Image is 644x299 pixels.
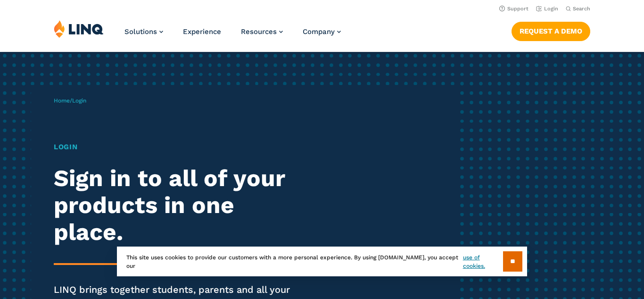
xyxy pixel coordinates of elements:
[72,97,86,104] span: Login
[573,6,590,12] span: Search
[124,20,341,51] nav: Primary Navigation
[54,97,70,104] a: Home
[54,20,104,38] img: LINQ | K‑12 Software
[54,165,302,245] h2: Sign in to all of your products in one place.
[536,6,558,12] a: Login
[183,27,221,36] a: Experience
[124,27,163,36] a: Solutions
[241,27,283,36] a: Resources
[124,27,157,36] span: Solutions
[512,22,590,41] a: Request a Demo
[303,27,335,36] span: Company
[117,247,527,276] div: This site uses cookies to provide our customers with a more personal experience. By using [DOMAIN...
[241,27,277,36] span: Resources
[566,5,590,12] button: Open Search Bar
[54,97,86,104] span: /
[512,20,590,41] nav: Button Navigation
[54,142,302,153] h1: Login
[499,6,528,12] a: Support
[463,253,503,270] a: use of cookies.
[303,27,341,36] a: Company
